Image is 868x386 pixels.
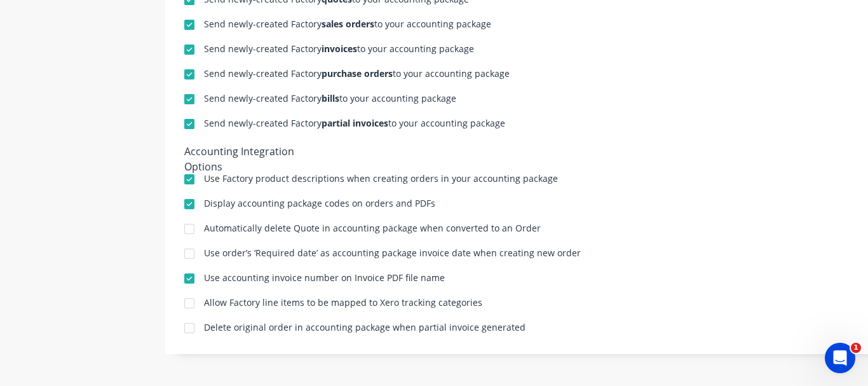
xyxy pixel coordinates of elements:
[204,298,482,307] div: Allow Factory line items to be mapped to Xero tracking categories
[322,92,339,104] b: bills
[184,144,334,162] div: Accounting Integration Options
[322,117,388,129] b: partial invoices
[825,343,855,373] iframe: Intercom live chat
[322,67,393,79] b: purchase orders
[204,323,526,332] div: Delete original order in accounting package when partial invoice generated
[204,174,558,183] div: Use Factory product descriptions when creating orders in your accounting package
[322,18,374,30] b: sales orders
[204,45,474,53] div: Send newly-created Factory to your accounting package
[204,119,505,128] div: Send newly-created Factory to your accounting package
[204,199,435,208] div: Display accounting package codes on orders and PDFs
[204,20,491,29] div: Send newly-created Factory to your accounting package
[851,343,861,353] span: 1
[204,69,510,78] div: Send newly-created Factory to your accounting package
[204,224,541,233] div: Automatically delete Quote in accounting package when converted to an Order
[204,273,445,282] div: Use accounting invoice number on Invoice PDF file name
[204,249,581,258] div: Use order’s ‘Required date’ as accounting package invoice date when creating new order
[204,94,456,103] div: Send newly-created Factory to your accounting package
[322,43,357,55] b: invoices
